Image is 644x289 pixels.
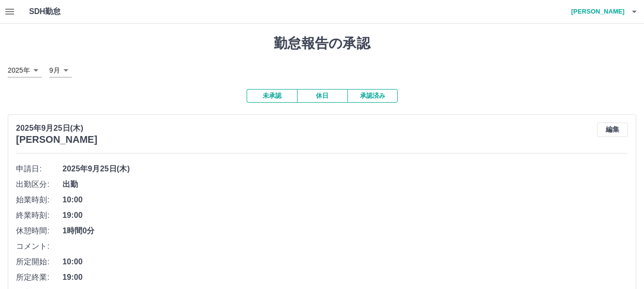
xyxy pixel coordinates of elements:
[16,241,63,252] span: コメント:
[63,210,628,221] span: 19:00
[63,194,628,206] span: 10:00
[16,163,63,175] span: 申請日:
[16,272,63,283] span: 所定終業:
[63,179,628,190] span: 出勤
[8,63,42,77] div: 2025年
[597,122,628,137] button: 編集
[49,63,72,77] div: 9月
[16,256,63,268] span: 所定開始:
[63,163,628,175] span: 2025年9月25日(木)
[16,210,63,221] span: 終業時刻:
[297,89,347,103] button: 休日
[8,35,636,52] h1: 勤怠報告の承認
[247,89,297,103] button: 未承認
[16,134,97,145] h3: [PERSON_NAME]
[347,89,398,103] button: 承認済み
[16,225,63,237] span: 休憩時間:
[16,194,63,206] span: 始業時刻:
[16,122,97,134] p: 2025年9月25日(木)
[63,272,628,283] span: 19:00
[63,256,628,268] span: 10:00
[16,179,63,190] span: 出勤区分:
[63,225,628,237] span: 1時間0分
